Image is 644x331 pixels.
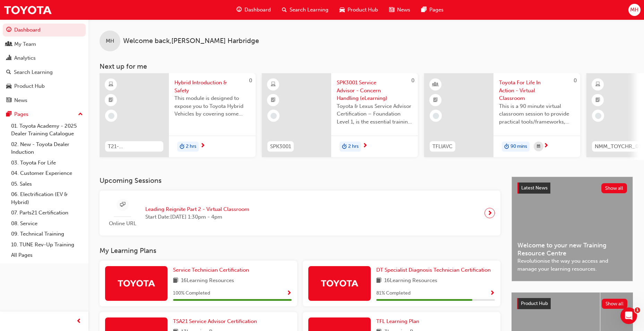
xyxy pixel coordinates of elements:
[424,73,580,157] a: 0TFLIAVCToyota For Life In Action - Virtual ClassroomThis is a 90 minute virtual classroom sessio...
[14,40,36,48] div: My Team
[3,38,86,51] a: My Team
[337,79,412,102] span: SPK3001 Service Advisor - Concern Handling (eLearning)
[123,37,259,45] span: Welcome back , [PERSON_NAME] Harbridge
[490,290,495,297] span: Show Progress
[105,220,140,228] span: Online URL
[630,6,638,14] span: MH
[499,79,575,102] span: Toyota For Life In Action - Virtual Classroom
[432,143,453,151] span: TFLIAVC
[8,179,86,189] a: 05. Sales
[290,6,328,14] span: Search Learning
[433,113,439,119] span: learningRecordVerb_NONE-icon
[109,80,113,89] span: learningResourceType_ELEARNING-icon
[173,267,249,273] span: Service Technician Certification
[8,250,86,261] a: All Pages
[620,307,637,324] iframe: Intercom live chat
[376,267,491,273] span: DT Specialist Diagnosis Technician Certification
[3,66,86,79] a: Search Learning
[8,189,86,207] a: 06. Electrification (EV & Hybrid)
[271,96,276,105] span: booktick-icon
[537,142,540,151] span: calendar-icon
[517,241,627,257] span: Welcome to your new Training Resource Centre
[8,158,86,168] a: 03. Toyota For Life
[286,290,292,297] span: Show Progress
[337,102,412,126] span: Toyota & Lexus Service Advisor Certification – Foundation Level 1, is the essential training cour...
[14,54,36,62] div: Analytics
[635,307,640,313] span: 1
[174,79,250,94] span: Hybrid Introduction & Safety
[8,139,86,158] a: 02. New - Toyota Dealer Induction
[145,213,249,221] span: Start Date: [DATE] 1:30pm - 4pm
[347,6,378,14] span: Product Hub
[421,6,427,14] span: pages-icon
[543,143,549,149] span: next-icon
[517,298,627,309] a: Product HubShow all
[108,143,161,151] span: T21-FOD_HVIS_PREREQ
[517,257,627,273] span: Revolutionise the way you access and manage your learning resources.
[8,239,86,250] a: 10. TUNE Rev-Up Training
[108,113,114,119] span: learningRecordVerb_NONE-icon
[342,142,347,151] span: duration-icon
[6,111,11,118] span: pages-icon
[628,4,641,16] button: MH
[3,24,86,36] a: Dashboard
[78,110,83,119] span: up-icon
[3,108,86,121] button: Pages
[14,110,28,118] div: Pages
[271,113,277,119] span: learningRecordVerb_NONE-icon
[376,266,493,274] a: DT Specialist Diagnosis Technician Certification
[76,317,81,326] span: prev-icon
[8,168,86,179] a: 04. Customer Experience
[3,2,52,18] img: Trak
[237,6,242,14] span: guage-icon
[429,6,444,14] span: Pages
[348,143,359,151] span: 2 hrs
[517,183,627,194] a: Latest NewsShow all
[100,247,500,255] h3: My Learning Plans
[180,142,184,151] span: duration-icon
[8,229,86,239] a: 09. Technical Training
[416,3,449,17] a: pages-iconPages
[105,196,495,230] a: Online URLLeading Reignite Part 2 - Virtual ClassroomStart Date:[DATE] 1:30pm - 4pm
[595,80,600,89] span: learningResourceType_ELEARNING-icon
[14,96,27,104] div: News
[244,6,271,14] span: Dashboard
[521,300,548,306] span: Product Hub
[120,201,125,209] span: sessionType_ONLINE_URL-icon
[490,289,495,298] button: Show Progress
[433,80,438,89] span: learningResourceType_INSTRUCTOR_LED-icon
[249,77,252,84] span: 0
[14,82,45,90] div: Product Hub
[376,317,422,325] a: TFL Learning Plan
[334,3,384,17] a: car-iconProduct Hub
[181,277,234,285] span: 16 Learning Resources
[320,277,359,289] img: Trak
[411,77,414,84] span: 0
[384,3,416,17] a: news-iconNews
[6,83,11,90] span: car-icon
[8,121,86,139] a: 01. Toyota Academy - 2025 Dealer Training Catalogue
[186,143,196,151] span: 2 hrs
[271,80,276,89] span: learningResourceType_ELEARNING-icon
[6,69,11,76] span: search-icon
[6,27,11,33] span: guage-icon
[521,185,548,191] span: Latest News
[601,183,627,193] button: Show all
[6,55,11,61] span: chart-icon
[173,289,210,297] span: 100 % Completed
[3,94,86,107] a: News
[173,277,178,285] span: book-icon
[88,62,644,70] h3: Next up for me
[595,96,600,105] span: booktick-icon
[109,96,113,105] span: booktick-icon
[270,143,291,151] span: SPK3001
[8,218,86,229] a: 08. Service
[3,80,86,93] a: Product Hub
[3,22,86,108] button: DashboardMy TeamAnalyticsSearch LearningProduct HubNews
[384,277,437,285] span: 16 Learning Resources
[3,52,86,65] a: Analytics
[117,277,155,289] img: Trak
[100,73,256,157] a: 0T21-FOD_HVIS_PREREQHybrid Introduction & SafetyThis module is designed to expose you to Toyota H...
[106,37,114,45] span: MH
